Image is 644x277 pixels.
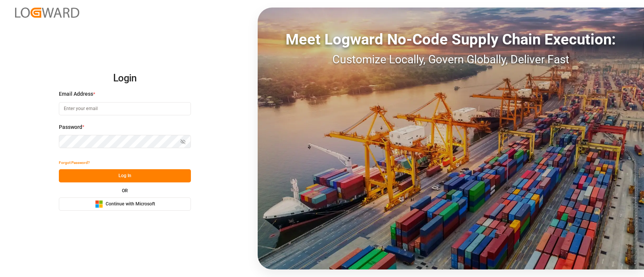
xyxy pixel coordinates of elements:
div: Customize Locally, Govern Globally, Deliver Fast [258,51,644,68]
span: Password [59,123,82,131]
button: Forgot Password? [59,156,90,169]
input: Enter your email [59,102,191,115]
h2: Login [59,66,191,90]
div: Meet Logward No-Code Supply Chain Execution: [258,28,644,51]
span: Email Address [59,90,93,98]
small: OR [122,188,128,193]
span: Continue with Microsoft [106,201,155,208]
button: Continue with Microsoft [59,197,191,211]
button: Log In [59,169,191,182]
img: Logward_new_orange.png [15,8,79,18]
